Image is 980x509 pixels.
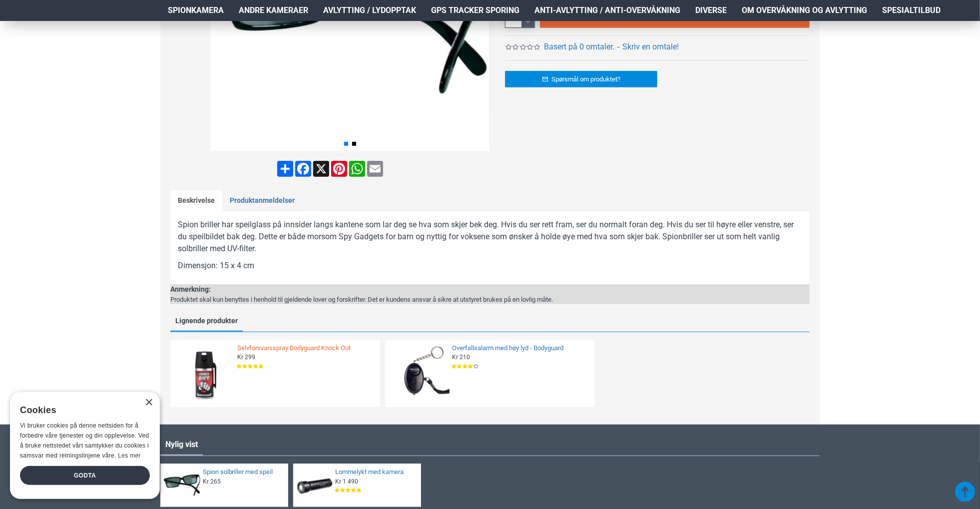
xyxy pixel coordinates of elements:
a: Beskrivelse [170,190,222,211]
a: Basert på 0 omtaler. [544,41,614,53]
a: WhatsApp [348,161,366,177]
img: Selvforsvarsspray Bodyguard Knock Out [174,343,235,404]
a: Spion solbriller med speil [203,468,282,477]
span: Anti-avlytting / Anti-overvåkning [534,4,680,16]
div: Godta [20,466,150,485]
span: Om overvåkning og avlytting [742,4,867,16]
span: Diverse [695,4,727,16]
a: Spørsmål om produktet? [505,71,657,87]
a: Overfallsalarm med høy lyd - Bodyguard [452,344,589,353]
span: Spesialtilbud [882,4,941,16]
p: Spion briller har speilglass på innsider langs kantene som lar deg se hva som skjer bek deg. Hvis... [178,219,802,255]
span: Kr 210 [452,353,470,361]
span: Avlytting / Lydopptak [323,4,416,16]
span: Kr 1 490 [336,478,359,486]
a: Nylig vist [160,435,203,455]
div: Produktet skal kun benyttes i henhold til gjeldende lover og forskrifter. Det er kundens ansvar å... [170,295,553,305]
a: Email [366,161,384,177]
div: Anmerkning: [170,284,553,295]
a: Del [276,161,294,177]
span: Vi bruker cookies på denne nettsiden for å forbedre våre tjenester og din opplevelse. Ved å bruke... [20,422,149,459]
a: Lignende produkter [170,314,243,331]
a: X [312,161,330,177]
b: - [617,42,619,51]
a: Selvforsvarsspray Bodyguard Knock Out [237,344,374,353]
a: Produktanmeldelser [222,190,302,211]
a: Lommelykt med kamera [336,468,415,477]
img: Overfallsalarm med høy lyd - Bodyguard [389,343,450,404]
div: Cookies [20,400,143,421]
span: GPS Tracker Sporing [431,4,519,16]
img: Lommelykt med kamera [297,467,333,504]
div: Close [145,399,152,407]
a: Facebook [294,161,312,177]
span: Go to slide 1 [344,142,348,146]
span: Spionkamera [168,4,224,16]
a: Skriv en omtale! [622,41,679,53]
span: Andre kameraer [239,4,308,16]
span: Go to slide 2 [352,142,356,146]
p: Dimensjon: 15 x 4 cm [178,260,802,272]
span: Kr 299 [237,353,255,361]
a: Les mer, opens a new window [118,452,140,459]
span: Kr 265 [203,478,221,486]
img: Spion solbriller med speil [164,467,200,504]
a: Pinterest [330,161,348,177]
